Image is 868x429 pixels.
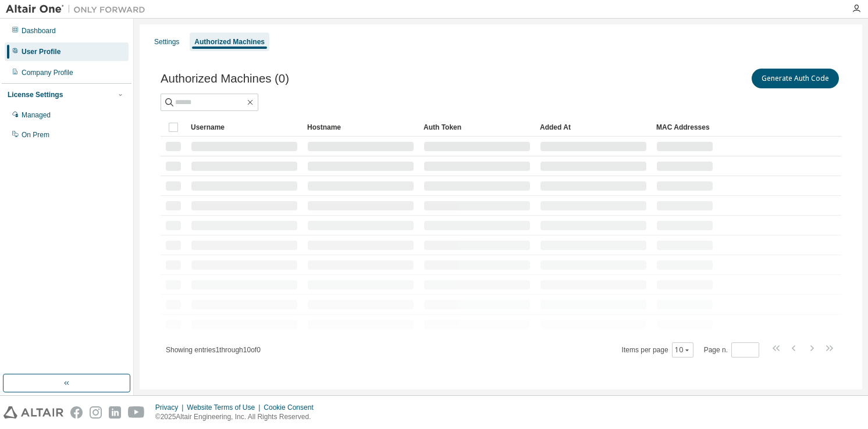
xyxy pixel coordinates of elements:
div: Cookie Consent [264,403,320,412]
div: Privacy [155,403,187,412]
div: Username [191,118,298,137]
div: Settings [154,37,179,47]
div: User Profile [22,47,61,56]
div: Hostname [307,118,414,137]
button: Generate Auth Code [752,69,839,88]
img: altair_logo.svg [3,406,63,419]
div: Website Terms of Use [187,403,264,412]
div: License Settings [8,90,63,99]
span: Authorized Machines (0) [161,72,289,85]
div: Dashboard [22,26,56,35]
img: Altair One [6,3,151,15]
span: Page n. [704,342,759,357]
div: Authorized Machines [194,37,265,47]
span: Showing entries 1 through 10 of 0 [166,346,261,354]
img: instagram.svg [90,406,102,419]
div: MAC Addresses [656,118,713,137]
div: On Prem [22,130,49,140]
img: facebook.svg [70,406,83,419]
img: youtube.svg [128,406,145,419]
span: Items per page [622,342,693,357]
div: Managed [22,110,51,120]
p: © 2025 Altair Engineering, Inc. All Rights Reserved. [155,412,321,422]
div: Company Profile [22,68,73,77]
div: Auth Token [424,118,531,137]
button: 10 [675,345,691,355]
img: linkedin.svg [109,406,121,419]
div: Added At [540,118,647,137]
